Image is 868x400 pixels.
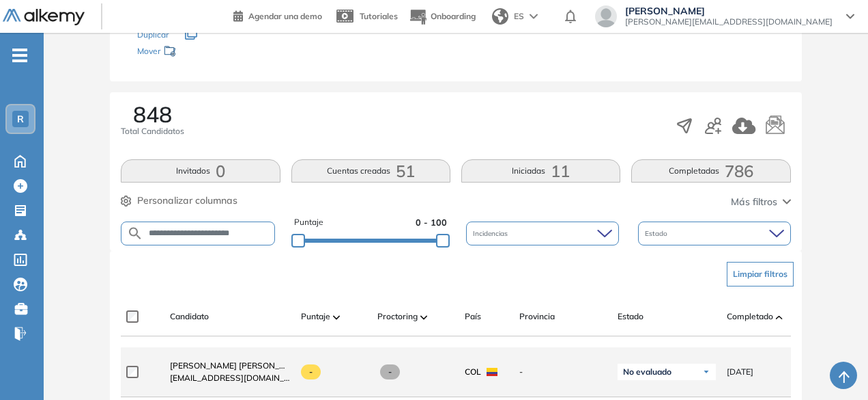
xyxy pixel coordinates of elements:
span: [DATE] [727,366,753,378]
button: Cuentas creadas51 [291,159,450,183]
span: Onboarding [431,11,476,21]
span: [PERSON_NAME] [PERSON_NAME] [PERSON_NAME] [170,360,375,371]
span: Puntaje [294,216,323,229]
img: [missing "en.ARROW_ALT" translation] [420,315,427,319]
span: ES [514,10,524,23]
span: Proctoring [377,310,418,323]
img: COL [487,368,497,376]
span: [PERSON_NAME][EMAIL_ADDRESS][DOMAIN_NAME] [625,16,833,27]
span: - [380,364,400,379]
button: Iniciadas11 [461,159,620,183]
span: Agendar una demo [248,11,322,21]
span: Puntaje [301,310,330,323]
span: Estado [618,310,643,323]
a: [PERSON_NAME] [PERSON_NAME] [PERSON_NAME] [170,360,290,372]
img: [missing "en.ARROW_ALT" translation] [776,315,783,319]
div: Incidencias [466,222,619,245]
span: 0 - 100 [416,216,447,229]
i: - [12,54,27,57]
span: Total Candidatos [121,125,184,137]
div: Mover [137,40,274,65]
span: Incidencias [473,228,510,239]
a: Agendar una demo [233,7,322,23]
span: [PERSON_NAME] [625,5,833,16]
span: Personalizar columnas [137,194,237,208]
span: - [519,366,607,378]
span: Provincia [519,310,555,323]
img: [missing "en.ARROW_ALT" translation] [333,315,340,319]
button: Limpiar filtros [727,262,794,286]
span: Tutoriales [360,11,398,21]
button: Más filtros [731,195,791,209]
span: Estado [645,228,670,239]
button: Completadas786 [631,159,790,183]
span: País [465,310,481,323]
img: SEARCH_ALT [127,225,143,242]
img: Ícono de flecha [702,368,710,376]
span: Completado [727,310,773,323]
img: world [492,8,508,25]
button: Invitados0 [121,159,280,183]
span: COL [465,366,481,378]
span: Duplicar [137,29,169,40]
span: - [301,364,321,379]
span: Más filtros [731,195,777,209]
span: No evaluado [623,366,671,377]
span: Candidato [170,310,209,323]
img: Logo [3,9,85,26]
div: Estado [638,222,791,245]
button: Personalizar columnas [121,194,237,208]
span: R [17,114,24,124]
span: [EMAIL_ADDRESS][DOMAIN_NAME] [170,372,290,384]
button: Onboarding [409,2,476,31]
img: arrow [530,14,538,19]
span: 848 [133,103,172,125]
